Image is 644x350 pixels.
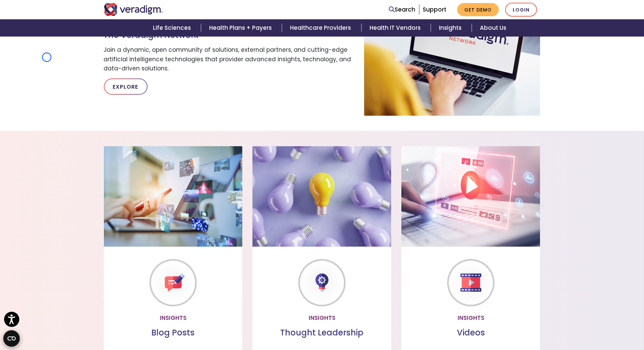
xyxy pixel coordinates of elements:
[104,30,354,40] h3: The Veradigm Network
[104,45,354,73] p: Join a dynamic, open community of solutions, external partners, and cutting-edge artificial intel...
[104,3,163,16] img: Veradigm logo
[3,330,20,347] button: Open CMP widget
[258,328,386,338] h3: Thought Leadership
[407,328,535,338] h3: Videos
[109,328,237,338] h3: Blog Posts
[407,313,535,323] p: Insights
[104,79,148,95] a: Explore
[201,19,282,37] a: Health Plans + Payers
[282,19,361,37] a: Healthcare Providers
[505,3,537,17] a: Login
[457,3,499,16] a: Get Demo
[423,5,446,14] a: Support
[145,19,201,37] a: Life Sciences
[258,313,386,323] p: Insights
[109,313,237,323] p: Insights
[389,5,416,14] a: Search
[514,302,636,342] iframe: Drift Chat Widget
[472,19,514,37] a: About Us
[361,19,431,37] a: Health IT Vendors
[431,19,472,37] a: Insights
